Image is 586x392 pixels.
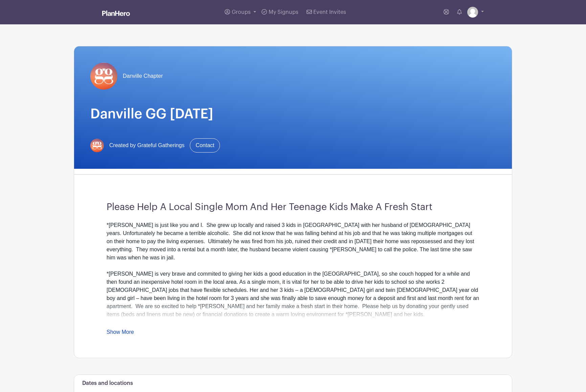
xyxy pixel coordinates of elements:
[107,270,479,319] div: *[PERSON_NAME] is very brave and commited to giving her kids a good education in the [GEOGRAPHIC_...
[232,9,251,15] span: Groups
[107,202,479,213] h3: Please Help A Local Single Mom And Her Teenage Kids Make A Fresh Start
[90,139,104,152] img: gg-logo-planhero-final.png
[102,10,130,16] img: logo_white-6c42ec7e38ccf1d336a20a19083b03d10ae64f83f12c07503d8b9e83406b4c7d.svg
[123,72,163,80] span: Danville Chapter
[107,221,479,262] div: *[PERSON_NAME] is just like you and I. She grew up locally and raised 3 kids in [GEOGRAPHIC_DATA]...
[109,141,184,149] span: Created by Grateful Gatherings
[90,106,496,122] h1: Danville GG [DATE]
[190,138,220,153] a: Contact
[269,9,298,15] span: My Signups
[313,9,346,15] span: Event Invites
[90,63,117,90] img: gg-logo-planhero-final.png
[82,380,133,387] h6: Dates and locations
[467,7,478,18] img: default-ce2991bfa6775e67f084385cd625a349d9dcbb7a52a09fb2fda1e96e2d18dcdb.png
[107,329,134,338] a: Show More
